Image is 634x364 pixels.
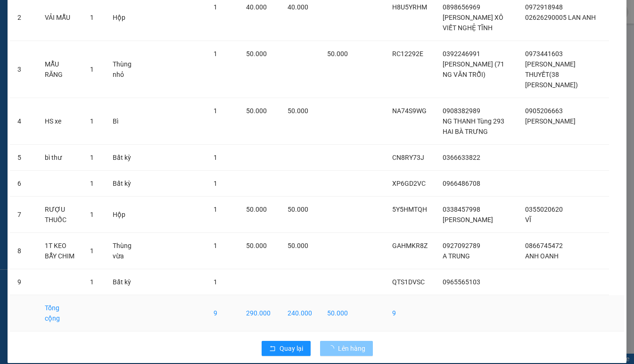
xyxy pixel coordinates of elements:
[105,145,142,171] td: Bất kỳ
[214,3,217,11] span: 1
[525,206,563,213] span: 0355020620
[90,117,94,125] span: 1
[385,295,435,331] td: 9
[392,154,424,161] span: CN8RY73J
[443,3,480,11] span: 0898656969
[246,242,267,249] span: 50.000
[262,341,311,356] button: rollbackQuay lại
[392,50,423,58] span: RC12292E
[525,252,559,260] span: ANH OANH
[214,206,217,213] span: 1
[443,154,480,161] span: 0366633822
[10,98,37,145] td: 4
[105,98,142,145] td: Bì
[392,180,426,187] span: XP6GD2VC
[338,343,365,354] span: Lên hàng
[525,117,576,125] span: [PERSON_NAME]
[10,269,37,295] td: 9
[443,180,480,187] span: 0966486708
[37,145,82,171] td: bì thư
[10,41,37,98] td: 3
[525,50,563,58] span: 0973441603
[10,145,37,171] td: 5
[288,206,308,213] span: 50.000
[525,107,563,115] span: 0905206663
[214,107,217,115] span: 1
[90,278,94,286] span: 1
[392,242,428,249] span: GAHMKR8Z
[443,242,480,249] span: 0927092789
[280,343,303,354] span: Quay lại
[246,50,267,58] span: 50.000
[525,216,531,223] span: VĨ
[392,206,427,213] span: 5Y5HMTQH
[443,278,480,286] span: 0965565103
[288,242,308,249] span: 50.000
[206,295,239,331] td: 9
[105,41,142,98] td: Thùng nhỏ
[443,252,470,260] span: A TRUNG
[320,295,355,331] td: 50.000
[280,295,320,331] td: 240.000
[90,180,94,187] span: 1
[10,171,37,197] td: 6
[105,233,142,269] td: Thùng vừa
[214,278,217,286] span: 1
[443,206,480,213] span: 0338457998
[105,269,142,295] td: Bất kỳ
[214,242,217,249] span: 1
[90,154,94,161] span: 1
[328,345,338,352] span: loading
[37,197,82,233] td: RƯỢU THUỐC
[288,3,308,11] span: 40.000
[90,66,94,73] span: 1
[37,98,82,145] td: HS xe
[246,206,267,213] span: 50.000
[392,107,427,115] span: NA74S9WG
[214,154,217,161] span: 1
[246,3,267,11] span: 40.000
[320,341,373,356] button: Lên hàng
[37,233,82,269] td: 1T KEO BẪY CHIM
[90,247,94,255] span: 1
[443,60,504,78] span: [PERSON_NAME] (71 NG VĂN TRỖI)
[525,60,578,89] span: [PERSON_NAME] THUYẾT(38 [PERSON_NAME])
[90,211,94,218] span: 1
[214,180,217,187] span: 1
[443,216,493,223] span: [PERSON_NAME]
[443,50,480,58] span: 0392246991
[525,242,563,249] span: 0866745472
[10,233,37,269] td: 8
[90,14,94,21] span: 1
[269,345,276,353] span: rollback
[10,197,37,233] td: 7
[392,3,427,11] span: H8U5YRHM
[327,50,348,58] span: 50.000
[525,3,563,11] span: 0972918948
[443,14,503,32] span: [PERSON_NAME] XÔ VIẾT NGHỆ TĨNH
[105,197,142,233] td: Hộp
[288,107,308,115] span: 50.000
[443,107,480,115] span: 0908382989
[239,295,280,331] td: 290.000
[214,50,217,58] span: 1
[525,14,596,21] span: 02626290005 LAN ANH
[105,171,142,197] td: Bất kỳ
[443,117,504,135] span: NG THANH Tùng 293 HAI BÀ TRƯNG
[246,107,267,115] span: 50.000
[37,41,82,98] td: MẪU RĂNG
[392,278,425,286] span: QTS1DVSC
[37,295,82,331] td: Tổng cộng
